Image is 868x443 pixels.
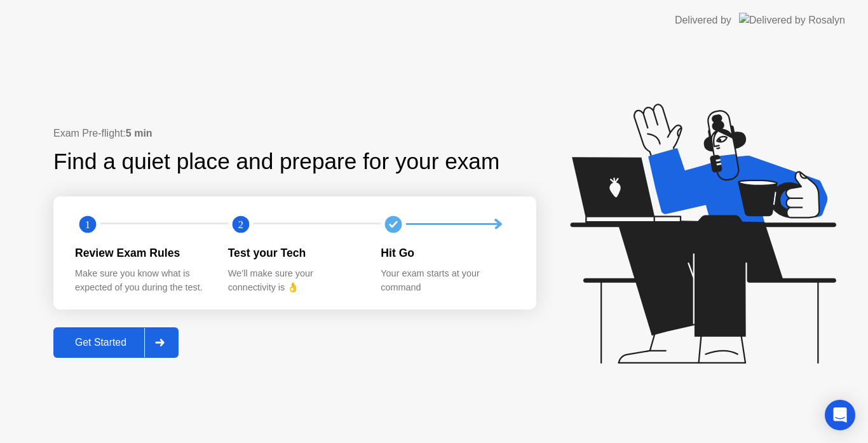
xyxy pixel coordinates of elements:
[238,218,243,230] text: 2
[53,126,536,141] div: Exam Pre-flight:
[675,13,731,28] div: Delivered by
[75,267,208,294] div: Make sure you know what is expected of you during the test.
[53,327,179,358] button: Get Started
[739,13,845,27] img: Delivered by Rosalyn
[75,245,208,261] div: Review Exam Rules
[57,337,144,348] div: Get Started
[53,145,501,179] div: Find a quiet place and prepare for your exam
[228,267,361,294] div: We’ll make sure your connectivity is 👌
[85,218,90,230] text: 1
[228,245,361,261] div: Test your Tech
[126,128,153,139] b: 5 min
[381,245,513,261] div: Hit Go
[825,400,855,430] div: Open Intercom Messenger
[381,267,513,294] div: Your exam starts at your command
